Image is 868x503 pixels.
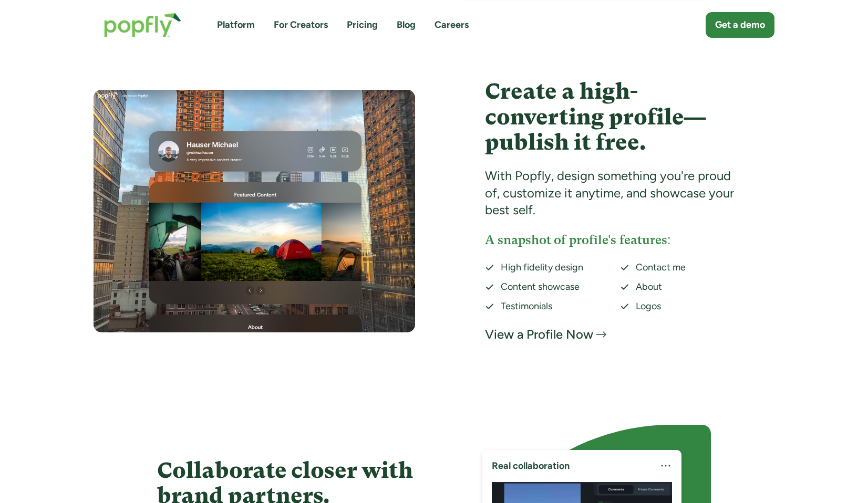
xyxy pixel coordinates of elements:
[501,280,608,294] div: Content showcase
[501,261,608,274] div: High fidelity design
[485,326,593,343] div: View a Profile Now
[636,280,743,294] div: About
[715,18,765,32] div: Get a demo
[706,12,774,38] a: Get a demo
[485,326,606,343] a: View a Profile Now
[397,18,416,32] a: Blog
[217,18,255,32] a: Platform
[94,2,192,48] a: home
[274,18,328,32] a: For Creators
[636,261,743,274] div: Contact me
[485,79,743,155] h4: Create a high-converting profile—publish it free.
[501,300,608,313] div: Testimonials
[492,459,577,473] h5: Real collaboration
[485,167,743,218] div: With Popfly, design something you're proud of, customize it anytime, and showcase your best self.
[636,300,743,313] div: Logos
[347,18,378,32] a: Pricing
[485,232,743,248] h4: A snapshot of profile's features:
[435,18,469,32] a: Careers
